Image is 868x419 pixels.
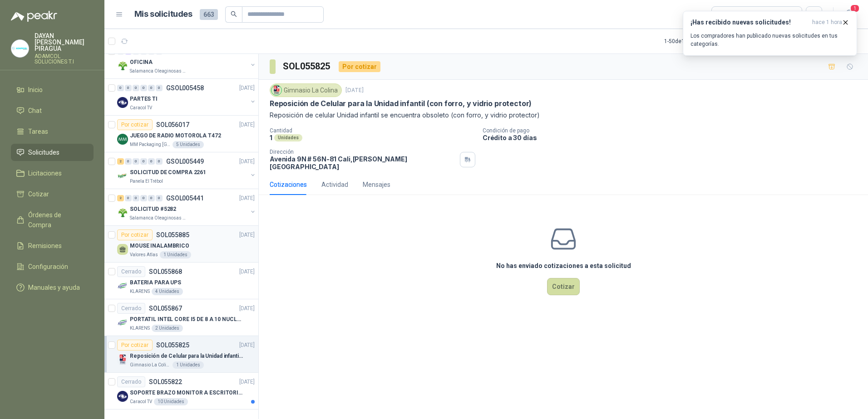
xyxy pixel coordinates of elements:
div: 0 [140,158,147,165]
a: Configuración [11,258,94,275]
p: Reposición de Celular para la Unidad infantil (con forro, y vidrio protector) [270,99,532,108]
a: CerradoSOL055822[DATE] Company LogoSOPORTE BRAZO MONITOR A ESCRITORIO NBF80Caracol TV10 Unidades [104,373,258,409]
div: Gimnasio La Colina [270,83,342,97]
img: Company Logo [117,97,128,108]
div: Unidades [274,134,302,141]
p: Cantidad [270,127,475,134]
div: 0 [140,85,147,91]
p: [DATE] [239,157,255,166]
span: search [231,11,237,17]
p: ADAMCOL SOLUCIONES T.I [35,54,94,64]
div: 0 [133,158,139,165]
div: Cerrado [117,376,145,387]
img: Company Logo [271,85,281,95]
p: GSOL005449 [166,158,204,165]
p: Reposición de celular Unidad infantil se encuentra obsoleto (con forro, y vidrio protector) [270,110,857,120]
h1: Mis solicitudes [134,8,192,21]
div: 1 - 50 de 1355 [664,34,723,49]
p: [DATE] [239,341,255,350]
div: 0 [133,85,139,91]
div: Por cotizar [117,340,153,351]
img: Company Logo [117,281,128,292]
p: KLARENS [130,325,150,332]
h3: No has enviado cotizaciones a esta solicitud [496,261,631,271]
p: Dirección [270,149,456,155]
a: 0 2 0 0 0 0 GSOL005459[DATE] Company LogoOFICINASalamanca Oleaginosas SAS [117,46,256,75]
h3: SOL055825 [283,59,331,73]
a: Inicio [11,81,94,98]
div: Mensajes [363,180,390,190]
p: [DATE] [239,121,255,129]
img: Company Logo [11,40,29,57]
a: 2 0 0 0 0 0 GSOL005441[DATE] Company LogoSOLICITUD #5282Salamanca Oleaginosas SAS [117,193,256,222]
a: 0 0 0 0 0 0 GSOL005458[DATE] Company LogoPARTES TICaracol TV [117,83,256,112]
div: Cerrado [117,303,145,314]
p: GSOL005441 [166,195,204,201]
span: Tareas [28,127,48,136]
p: PORTATIL INTEL CORE I5 DE 8 A 10 NUCLEOS [130,315,243,324]
a: Licitaciones [11,165,94,182]
span: Remisiones [28,241,62,251]
div: 4 Unidades [152,288,183,295]
p: [DATE] [239,268,255,276]
img: Company Logo [117,391,128,402]
div: 0 [133,195,139,201]
div: 0 [125,85,132,91]
p: SOPORTE BRAZO MONITOR A ESCRITORIO NBF80 [130,389,243,397]
p: [DATE] [239,84,255,93]
p: SOL055885 [156,232,189,238]
p: GSOL005458 [166,85,204,91]
div: 0 [156,195,163,201]
a: Por cotizarSOL056017[DATE] Company LogoJUEGO DE RADIO MOTOROLA T472MM Packaging [GEOGRAPHIC_DATA]... [104,116,258,152]
p: Valores Atlas [130,251,158,258]
span: Órdenes de Compra [28,210,85,230]
div: Cotizaciones [270,180,307,190]
p: MM Packaging [GEOGRAPHIC_DATA] [130,141,171,148]
div: 10 Unidades [154,398,188,405]
p: [DATE] [345,86,364,95]
span: Chat [28,106,42,116]
p: Los compradores han publicado nuevas solicitudes en tus categorías. [690,32,849,48]
p: Caracol TV [130,398,152,405]
p: Panela El Trébol [130,178,163,185]
p: SOLICITUD DE COMPRA 2261 [130,168,206,177]
a: Remisiones [11,237,94,254]
p: Caracol TV [130,104,152,112]
p: Salamanca Oleaginosas SAS [130,214,187,222]
p: SOL055825 [156,342,189,348]
p: [DATE] [239,194,255,203]
div: 0 [125,158,132,165]
a: CerradoSOL055868[DATE] Company LogoBATERIA PARA UPSKLARENS4 Unidades [104,263,258,299]
p: GSOL005459 [166,48,204,54]
a: Por cotizarSOL055885[DATE] MOUSE INALAMBRICOValores Atlas1 Unidades [104,226,258,263]
img: Logo peakr [11,11,57,22]
a: CerradoSOL055867[DATE] Company LogoPORTATIL INTEL CORE I5 DE 8 A 10 NUCLEOSKLARENS2 Unidades [104,299,258,336]
a: Chat [11,102,94,119]
a: Por cotizarSOL055825[DATE] Company LogoReposición de Celular para la Unidad infantil (con forro, ... [104,336,258,373]
p: KLARENS [130,288,150,295]
p: SOL055822 [149,379,182,385]
p: SOLICITUD #5282 [130,205,176,214]
a: Cotizar [11,185,94,203]
a: Solicitudes [11,144,94,161]
p: OFICINA [130,58,153,67]
img: Company Logo [117,354,128,365]
div: 0 [148,158,155,165]
p: [DATE] [239,378,255,386]
p: JUEGO DE RADIO MOTOROLA T472 [130,132,221,140]
div: 0 [148,85,155,91]
a: Manuales y ayuda [11,279,94,296]
button: ¡Has recibido nuevas solicitudes!hace 1 hora Los compradores han publicado nuevas solicitudes en ... [683,11,857,56]
span: 1 [850,4,860,13]
p: Crédito a 30 días [483,134,864,141]
p: SOL055867 [149,305,182,312]
p: Condición de pago [483,127,864,134]
div: Por cotizar [339,61,380,72]
div: 5 Unidades [173,141,204,148]
div: Todas [717,10,736,19]
div: Actividad [321,180,348,190]
span: Licitaciones [28,168,62,178]
p: Gimnasio La Colina [130,361,171,369]
div: 2 [117,158,124,165]
div: 0 [140,195,147,201]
